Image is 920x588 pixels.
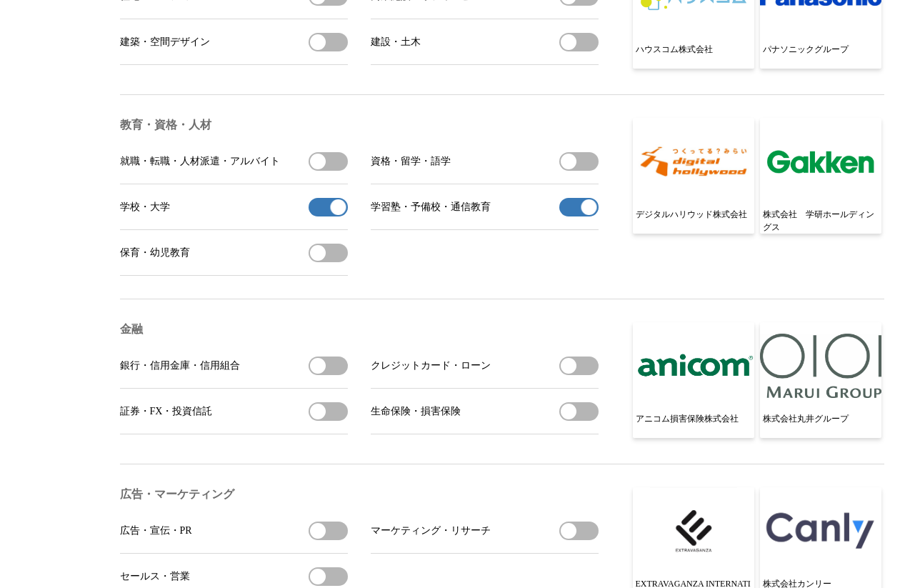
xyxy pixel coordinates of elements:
[760,487,881,574] img: 株式会社カンリーのロゴ画像
[120,524,192,537] span: 広告・宣伝・PR
[120,570,190,583] span: セールス・営業
[371,155,451,168] span: 資格・留学・語学
[120,405,213,418] span: 証券・FX・投資信託
[371,201,491,214] span: 学習塾・予備校・通信教育
[371,36,421,49] span: 建設・土木
[120,359,240,372] span: 銀行・信用金庫・信用組合
[633,40,754,69] p: ハウスコム株式会社
[371,405,461,418] span: 生命保険・損害保険
[633,118,884,276] ul: 教育・資格・人材の参考企業一覧
[120,246,190,259] span: 保育・幼児教育
[633,118,754,205] img: デジタルハリウッド株式会社のロゴ画像
[371,359,491,372] span: クレジットカード・ローン
[633,322,754,409] img: アニコム損害保険株式会社のロゴ画像
[760,409,881,438] p: 株式会社丸井グループ
[760,322,881,409] img: 株式会社丸井グループのロゴ画像
[120,487,599,502] h3: 広告・マーケティング
[760,40,881,69] p: パナソニックグループ
[633,205,754,234] p: デジタルハリウッド株式会社
[633,487,754,574] img: EXTRAVAGANZA INTERNATIONAL, INC.のロゴ画像
[633,322,884,441] ul: 金融の参考企業一覧
[120,118,599,133] h3: 教育・資格・人材
[371,524,491,537] span: マーケティング・リサーチ
[760,205,881,234] p: 株式会社 学研ホールディングス
[120,322,599,337] h3: 金融
[633,409,754,438] p: アニコム損害保険株式会社
[760,118,881,205] img: 株式会社 学研ホールディングスのロゴ画像
[120,36,210,49] span: 建築・空間デザイン
[120,155,280,168] span: 就職・転職・人材派遣・アルバイト
[120,201,170,214] span: 学校・大学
